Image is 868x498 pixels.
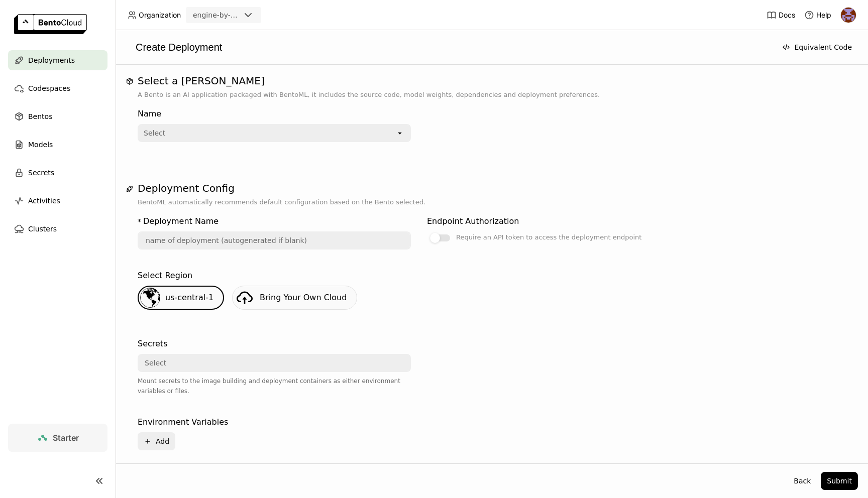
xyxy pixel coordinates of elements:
[260,293,347,302] span: Bring Your Own Cloud
[8,219,107,239] a: Clusters
[145,358,166,368] div: Select
[8,50,107,70] a: Deployments
[143,215,219,227] div: Deployment Name
[28,82,70,94] span: Codespaces
[144,128,165,138] div: Select
[821,472,858,490] button: Submit
[138,338,167,350] div: Secrets
[8,106,107,127] a: Bentos
[776,38,858,56] button: Equivalent Code
[193,10,240,20] div: engine-by-moneylion
[139,11,181,20] span: Organization
[138,90,846,100] p: A Bento is an AI application packaged with BentoML, it includes the source code, model weights, d...
[841,8,856,23] img: Martin Fejka
[804,10,831,20] div: Help
[396,129,404,137] svg: open
[144,437,152,445] svg: Plus
[427,215,519,227] div: Endpoint Authorization
[138,416,228,428] div: Environment Variables
[28,167,54,179] span: Secrets
[138,376,411,396] div: Mount secrets to the image building and deployment containers as either environment variables or ...
[28,139,53,151] span: Models
[456,231,641,243] div: Require an API token to access the deployment endpoint
[8,163,107,183] a: Secrets
[126,40,772,54] div: Create Deployment
[28,195,60,207] span: Activities
[138,270,192,282] div: Select Region
[232,286,357,310] a: Bring Your Own Cloud
[788,472,817,490] button: Back
[14,14,87,34] img: logo
[138,182,846,194] h1: Deployment Config
[28,110,52,122] span: Bentos
[138,432,175,450] button: Add
[138,75,846,87] h1: Select a [PERSON_NAME]
[8,424,107,452] a: Starter
[8,78,107,98] a: Codespaces
[8,191,107,211] a: Activities
[28,54,75,66] span: Deployments
[165,293,213,302] span: us-central-1
[767,10,795,20] a: Docs
[779,11,795,20] span: Docs
[138,197,846,207] p: BentoML automatically recommends default configuration based on the Bento selected.
[139,232,410,248] input: name of deployment (autogenerated if blank)
[241,11,242,21] input: Selected engine-by-moneylion.
[138,108,411,120] div: Name
[138,286,224,310] div: us-central-1
[28,223,57,235] span: Clusters
[8,135,107,155] a: Models
[53,433,79,443] span: Starter
[816,11,831,20] span: Help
